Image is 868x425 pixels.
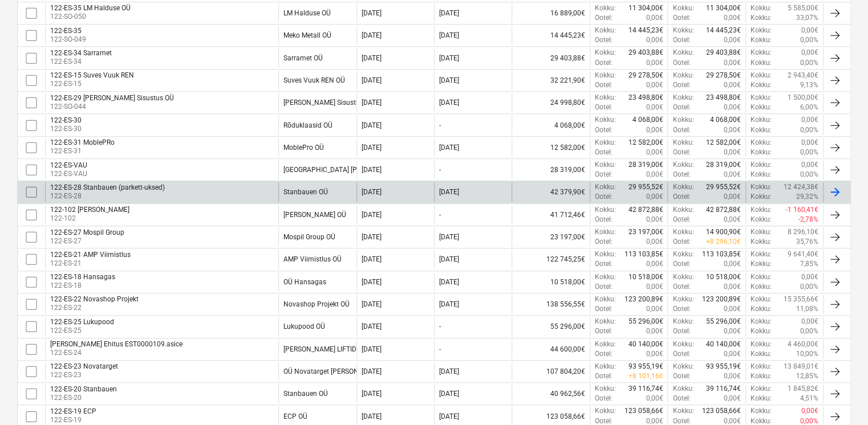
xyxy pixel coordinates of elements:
p: 5 585,00€ [788,3,818,13]
div: 28 319,00€ [512,160,589,179]
div: LM Halduse OÜ [283,9,331,17]
p: 0,00€ [801,115,818,125]
p: Ootel : [595,125,613,135]
p: 122-ES-21 [50,259,131,268]
p: 4 068,00€ [710,115,741,125]
p: 122-SO-044 [50,102,174,112]
div: 122-ES-21 AMP Viimistlus [50,251,131,259]
div: 42 379,90€ [512,182,589,202]
div: 122-ES-28 Stanbauen (parkett-uksed) [50,183,165,191]
p: 0,00% [800,35,818,45]
div: 122-ES-29 [PERSON_NAME] Sisustus OÜ [50,94,174,102]
div: 12 582,00€ [512,138,589,157]
p: Kokku : [751,237,772,247]
p: Kokku : [672,317,693,326]
p: Kokku : [595,250,616,259]
p: Ootel : [595,80,613,90]
p: 33,07% [796,13,818,23]
p: Kokku : [751,125,772,135]
p: 0,00€ [646,35,663,45]
p: Kokku : [751,349,772,359]
p: Kokku : [595,205,616,215]
p: 0,00€ [646,103,663,112]
div: [DATE] [439,76,459,84]
p: 122-ES-34 [50,57,112,67]
p: 10,00% [796,349,818,359]
div: [DATE] [362,211,382,219]
p: 0,00€ [724,215,741,224]
p: 14 445,23€ [706,26,741,35]
div: [PERSON_NAME] Ehitus EST0000109.asice [50,340,182,348]
div: - [439,322,441,330]
div: [DATE] [439,300,459,308]
div: [DATE] [439,31,459,39]
p: Kokku : [751,115,772,125]
div: 122 745,25€ [512,250,589,269]
p: Kokku : [595,227,616,237]
p: 0,00€ [724,35,741,45]
p: Kokku : [595,93,616,103]
p: 28 319,00€ [628,160,663,170]
p: 0,00€ [646,58,663,68]
p: Ootel : [672,148,690,157]
p: 0,00€ [646,170,663,179]
div: 122-ES-25 Lukupood [50,318,114,326]
p: Ootel : [595,349,613,359]
p: Ootel : [595,237,613,247]
div: [DATE] [362,144,382,152]
div: 44 600,00€ [512,340,589,359]
p: Kokku : [672,138,693,148]
p: 9,13% [800,80,818,90]
div: Noto OÜ [283,211,346,219]
p: 0,00€ [646,282,663,292]
p: Ootel : [672,192,690,202]
p: Kokku : [595,362,616,371]
p: Kokku : [751,215,772,224]
p: Ootel : [595,170,613,179]
div: [DATE] [439,233,459,241]
p: Ootel : [595,103,613,112]
p: 0,00€ [724,304,741,314]
div: Lukupood OÜ [283,322,325,330]
div: 122-102 [PERSON_NAME] [50,206,129,214]
div: [DATE] [362,166,382,174]
p: Ootel : [672,349,690,359]
div: Sarramet OÜ [283,54,323,62]
p: 23 498,80€ [628,93,663,103]
div: 107 804,20€ [512,362,589,381]
div: 122-ES-23 Novatarget [50,362,118,370]
p: 42 872,88€ [706,205,741,215]
p: 0,00€ [646,326,663,336]
div: Novashop Projekt OÜ [283,300,350,308]
p: Kokku : [751,13,772,23]
div: - [439,166,441,174]
p: Kokku : [751,250,772,259]
div: 32 221,90€ [512,71,589,90]
div: 122-ES-30 [50,116,82,124]
div: 138 556,55€ [512,295,589,314]
p: Kokku : [672,115,693,125]
p: Kokku : [672,227,693,237]
div: 10 518,00€ [512,272,589,292]
p: Kokku : [595,317,616,326]
p: 42 872,88€ [628,205,663,215]
p: Ootel : [595,13,613,23]
div: 23 197,00€ [512,227,589,247]
div: SCHINDLER LIFTID OÜ [283,345,367,353]
div: [DATE] [362,300,382,308]
p: 12 582,00€ [706,138,741,148]
p: Kokku : [751,182,772,192]
div: [DATE] [439,54,459,62]
p: 29 278,50€ [628,71,663,80]
p: Kokku : [595,182,616,192]
p: Ootel : [595,326,613,336]
p: 13 849,01€ [784,362,818,371]
p: 122-ES-15 [50,79,134,89]
p: Kokku : [751,259,772,269]
p: 9 641,40€ [788,250,818,259]
p: Kokku : [595,115,616,125]
p: 29 403,88€ [706,48,741,58]
p: 10 518,00€ [628,272,663,282]
p: 0,00€ [724,282,741,292]
p: Ootel : [672,80,690,90]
